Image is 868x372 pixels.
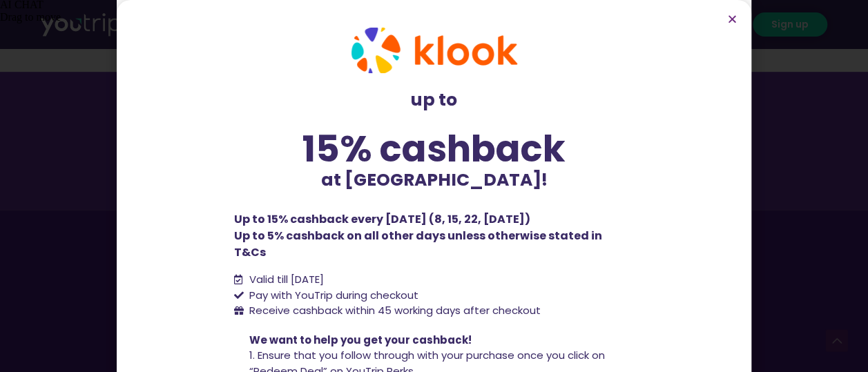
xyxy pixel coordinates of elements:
[249,333,472,347] span: We want to help you get your cashback!
[246,303,541,319] span: Receive cashback within 45 working days after checkout
[246,288,418,304] span: Pay with YouTrip during checkout
[234,211,635,261] p: Up to 15% cashback every [DATE] (8, 15, 22, [DATE]) Up to 5% cashback on all other days unless ot...
[246,272,324,288] span: Valid till [DATE]
[234,87,635,113] p: up to
[234,167,635,193] p: at [GEOGRAPHIC_DATA]!
[234,130,635,167] div: 15% cashback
